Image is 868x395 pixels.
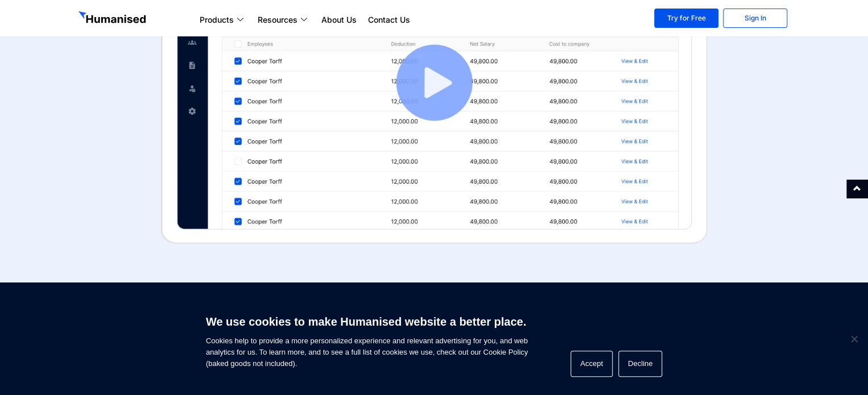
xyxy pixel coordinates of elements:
[206,314,528,330] h6: We use cookies to make Humanised website a better place.
[316,13,362,27] a: About Us
[848,333,859,344] span: Decline
[723,9,787,28] a: Sign In
[78,11,148,26] img: GetHumanised Logo
[194,13,252,27] a: Products
[362,13,416,27] a: Contact Us
[571,351,613,377] button: Accept
[654,9,718,28] a: Try for Free
[618,351,662,377] button: Decline
[252,13,316,27] a: Resources
[206,308,528,369] span: Cookies help to provide a more personalized experience and relevant advertising for you, and web ...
